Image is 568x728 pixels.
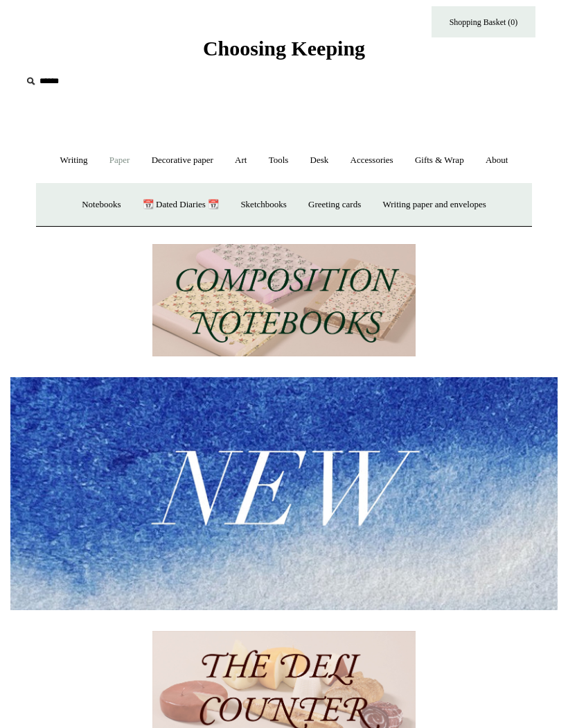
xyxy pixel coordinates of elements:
[203,37,365,60] span: Choosing Keeping
[405,142,474,179] a: Gifts & Wrap
[476,142,518,179] a: About
[259,142,299,179] a: Tools
[231,187,296,223] a: Sketchbooks
[133,187,229,223] a: 📆 Dated Diaries 📆
[373,187,496,223] a: Writing paper and envelopes
[10,377,558,610] img: New.jpg__PID:f73bdf93-380a-4a35-bcfe-7823039498e1
[100,142,140,179] a: Paper
[203,48,365,58] a: Choosing Keeping
[301,142,339,179] a: Desk
[225,142,256,179] a: Art
[152,244,416,356] img: 202302 Composition ledgers.jpg__PID:69722ee6-fa44-49dd-a067-31375e5d54ec
[341,142,403,179] a: Accessories
[142,142,223,179] a: Decorative paper
[432,6,535,37] a: Shopping Basket (0)
[51,142,98,179] a: Writing
[299,187,371,223] a: Greeting cards
[72,187,130,223] a: Notebooks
